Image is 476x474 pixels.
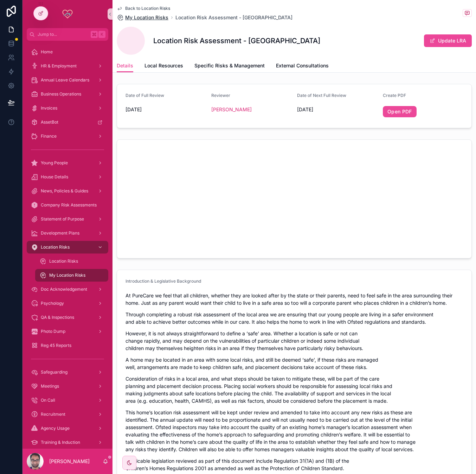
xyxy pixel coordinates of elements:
[153,36,320,46] h1: Location Risk Assessment - [GEOGRAPHIC_DATA]
[126,311,463,325] p: Through completing a robust risk assessment of the local area we are ensuring that our young peop...
[27,116,108,129] a: AssetBot
[117,14,168,21] a: My Location Risks
[99,32,105,37] span: K
[27,28,108,41] button: Jump to...K
[27,241,108,254] a: Location Risks
[41,91,81,97] span: Business Operations
[27,102,108,114] a: Invoices
[126,278,201,284] span: Introduction & Legislative Background
[194,59,265,73] a: Specific Risks & Management
[41,301,64,306] span: Psychology
[27,88,108,100] a: Business Operations
[41,412,65,417] span: Recruitment
[27,325,108,338] a: Photo Dump
[211,93,230,98] span: Reviewer
[41,426,70,431] span: Agency Usage
[27,311,108,324] a: QA & Inspections
[27,213,108,225] a: Statement of Purpose
[383,93,406,98] span: Create PDF
[41,329,65,334] span: Photo Dump
[126,409,463,453] p: This home’s location risk assessment will be kept under review and amended to take into account a...
[41,287,87,292] span: Doc Acknowledgement
[126,356,463,371] p: A home may be located in an area with some local risks, and still be deemed ‘safe’, if these risk...
[211,106,252,113] a: [PERSON_NAME]
[126,457,463,472] p: Applicable legislation reviewed as part of this document include Regulation 31(1A) and (1B) of th...
[144,62,183,69] span: Local Resources
[276,62,329,69] span: External Consultations
[41,174,68,180] span: House Details
[41,119,58,125] span: AssetBot
[27,422,108,435] a: Agency Usage
[126,375,463,404] p: Consideration of risks in a local area, and what steps should be taken to mitigate these, will be...
[117,62,133,69] span: Details
[424,34,472,47] button: Update LRA
[41,440,80,445] span: Training & Induction
[144,59,183,73] a: Local Resources
[27,199,108,211] a: Company Risk Assessments
[27,380,108,393] a: Meetings
[175,14,292,21] a: Location Risk Assessment - [GEOGRAPHIC_DATA]
[41,383,59,389] span: Meetings
[41,105,57,111] span: Invoices
[41,244,70,250] span: Location Risks
[41,133,57,139] span: Finance
[125,6,170,11] span: Back to Location Risks
[194,62,265,69] span: Specific Risks & Management
[27,283,108,296] a: Doc Acknowledgement
[27,157,108,169] a: Young People
[35,255,108,268] a: Location Risks
[383,106,417,117] a: Open PDF
[27,408,108,421] a: Recruitment
[27,171,108,183] a: House Details
[49,272,85,278] span: My Location Risks
[41,369,67,375] span: Safeguarding
[41,188,88,194] span: News, Policies & Guides
[117,59,133,73] a: Details
[49,458,90,465] p: [PERSON_NAME]
[126,106,206,113] span: [DATE]
[41,63,77,69] span: HR & Employment
[62,8,73,20] img: App logo
[35,269,108,282] a: My Location Risks
[41,160,68,166] span: Young People
[297,93,346,98] span: Date of Next Full Review
[27,339,108,352] a: Reg 45 Reports
[125,14,168,21] span: My Location Risks
[27,394,108,407] a: On Call
[27,366,108,378] a: Safeguarding
[126,93,164,98] span: Date of Full Review
[49,258,78,264] span: Location Risks
[41,216,84,222] span: Statement of Purpose
[27,46,108,58] a: Home
[297,106,377,113] span: [DATE]
[117,6,170,11] a: Back to Location Risks
[276,59,329,73] a: External Consultations
[22,41,112,449] div: scrollable content
[41,230,79,236] span: Development Plans
[27,436,108,449] a: Training & Induction
[38,32,88,37] span: Jump to...
[41,397,55,403] span: On Call
[126,292,463,307] p: At PureCare we feel that all children, whether they are looked after by the state or their parent...
[41,49,53,55] span: Home
[41,77,89,83] span: Annual Leave Calendars
[27,74,108,86] a: Annual Leave Calendars
[27,185,108,197] a: News, Policies & Guides
[126,330,463,352] p: However, it is not always straightforward to define a ‘safe’ area. Whether a location is safe or ...
[41,202,97,208] span: Company Risk Assessments
[27,60,108,72] a: HR & Employment
[27,227,108,239] a: Development Plans
[41,343,71,348] span: Reg 45 Reports
[27,130,108,143] a: Finance
[41,315,74,320] span: QA & Inspections
[27,297,108,310] a: Psychology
